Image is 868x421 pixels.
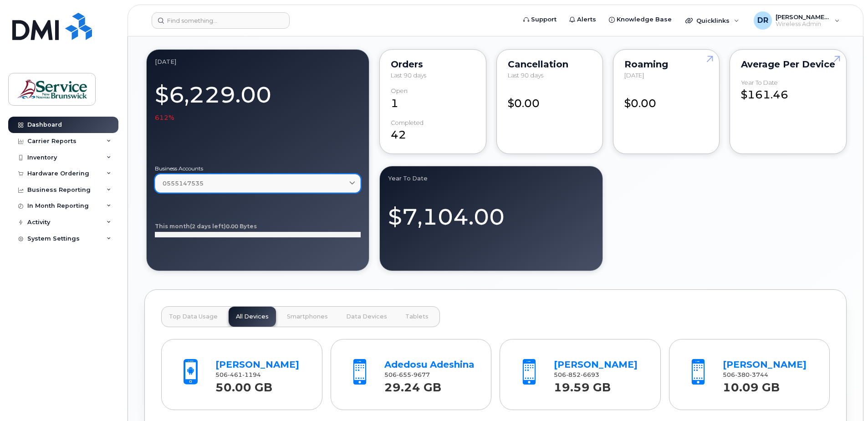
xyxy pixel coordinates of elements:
[741,61,835,68] div: Average per Device
[624,87,708,111] div: $0.00
[508,87,592,111] div: $0.00
[723,359,807,370] a: [PERSON_NAME]
[215,375,272,394] strong: 50.00 GB
[747,11,846,30] div: Desjardins, Rachel (DTI/MTI)
[155,223,190,230] tspan: This month
[563,10,602,29] a: Alerts
[391,119,424,126] div: completed
[624,72,644,79] span: [DATE]
[215,371,261,378] span: 506
[391,61,475,68] div: Orders
[776,13,830,21] span: [PERSON_NAME] (DTI/MTI)
[397,371,411,378] span: 655
[581,371,599,378] span: 6693
[391,87,475,111] div: 1
[517,10,563,29] a: Support
[155,113,174,122] span: 612%
[226,223,257,230] tspan: 0.00 Bytes
[388,175,594,182] div: Year to Date
[411,371,430,378] span: 9677
[155,174,361,193] a: 0555147535
[679,11,745,30] div: Quicklinks
[554,375,611,394] strong: 19.59 GB
[602,10,678,29] a: Knowledge Base
[554,371,599,378] span: 506
[384,359,475,370] a: Adedosu Adeshina
[776,21,830,28] span: Wireless Admin
[155,166,361,171] label: Business Accounts
[242,371,261,378] span: 1194
[169,313,218,320] span: Top Data Usage
[757,15,768,26] span: DR
[155,58,361,65] div: July 2025
[391,87,408,94] div: Open
[384,371,430,378] span: 506
[391,72,426,79] span: Last 90 days
[741,79,835,103] div: $161.46
[723,371,768,378] span: 506
[162,307,225,327] button: Top Data Usage
[280,307,335,327] button: Smartphones
[566,371,581,378] span: 852
[554,359,638,370] a: [PERSON_NAME]
[152,12,290,29] input: Find something...
[388,193,594,233] div: $7,104.00
[617,15,672,24] span: Knowledge Base
[339,307,394,327] button: Data Devices
[531,15,557,24] span: Support
[155,77,361,122] div: $6,229.00
[508,61,592,68] div: Cancellation
[624,61,708,68] div: Roaming
[735,371,750,378] span: 380
[346,313,387,320] span: Data Devices
[163,179,204,188] span: 0555147535
[577,15,596,24] span: Alerts
[696,17,730,24] span: Quicklinks
[391,119,475,143] div: 42
[741,79,778,86] div: Year to Date
[228,371,242,378] span: 461
[398,307,436,327] button: Tablets
[508,72,543,79] span: Last 90 days
[287,313,328,320] span: Smartphones
[405,313,429,320] span: Tablets
[190,223,226,230] tspan: (2 days left)
[750,371,768,378] span: 3744
[723,375,780,394] strong: 10.09 GB
[384,375,441,394] strong: 29.24 GB
[215,359,299,370] a: [PERSON_NAME]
